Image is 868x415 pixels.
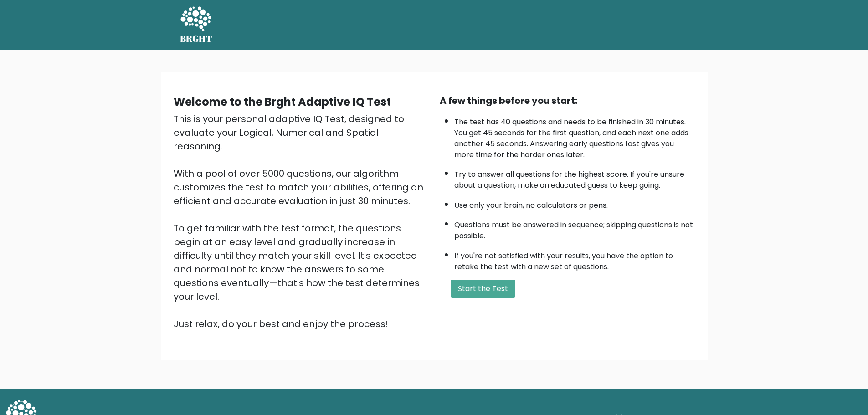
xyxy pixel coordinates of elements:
[454,246,695,272] li: If you're not satisfied with your results, you have the option to retake the test with a new set ...
[180,4,213,46] a: BRGHT
[454,112,695,160] li: The test has 40 questions and needs to be finished in 30 minutes. You get 45 seconds for the firs...
[451,280,515,298] button: Start the Test
[174,112,429,331] div: This is your personal adaptive IQ Test, designed to evaluate your Logical, Numerical and Spatial ...
[440,94,695,108] div: A few things before you start:
[174,94,391,109] b: Welcome to the Brght Adaptive IQ Test
[180,33,213,44] h5: BRGHT
[454,195,695,211] li: Use only your brain, no calculators or pens.
[454,164,695,191] li: Try to answer all questions for the highest score. If you're unsure about a question, make an edu...
[454,215,695,241] li: Questions must be answered in sequence; skipping questions is not possible.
